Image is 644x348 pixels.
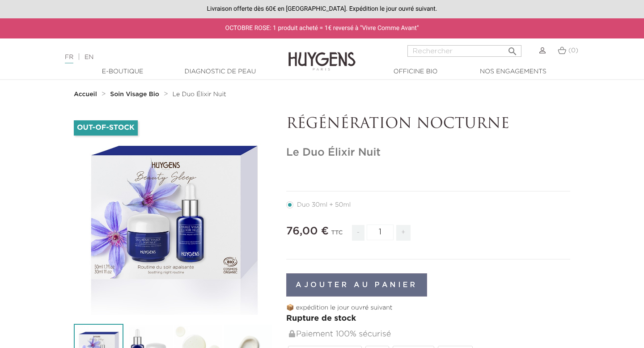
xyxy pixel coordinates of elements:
button:  [504,42,521,55]
a: Soin Visage Bio [110,91,161,98]
img: Paiement 100% sécurisé [289,330,295,337]
a: EN [85,54,93,60]
input: Rechercher [407,45,521,57]
span: (0) [568,47,578,54]
a: Officine Bio [371,67,460,76]
div: | [60,52,262,63]
strong: Soin Visage Bio [110,91,159,98]
button: Ajouter au panier [286,273,427,297]
h1: Le Duo Élixir Nuit [286,146,570,159]
p: RÉGÉNÉRATION NOCTURNE [286,116,570,133]
a: E-Boutique [78,67,167,76]
span: Rupture de stock [286,314,356,323]
img: Huygens [288,38,356,72]
a: Le Duo Élixir Nuit [173,91,226,98]
li: Out-of-Stock [74,120,138,136]
a: Nos engagements [468,67,558,76]
div: TTC [331,223,343,247]
a: Accueil [74,91,99,98]
div: Paiement 100% sécurisé [288,325,570,344]
strong: Accueil [74,91,97,98]
a: FR [65,54,73,64]
i:  [507,43,518,54]
span: Le Duo Élixir Nuit [173,91,226,98]
input: Quantité [367,225,394,240]
label: Duo 30ml + 50ml [286,201,361,208]
span: - [352,225,364,241]
a: Diagnostic de peau [175,67,265,76]
p: 📦 expédition le jour ouvré suivant [286,303,570,313]
span: 76,00 € [286,226,329,237]
span: + [396,225,411,241]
